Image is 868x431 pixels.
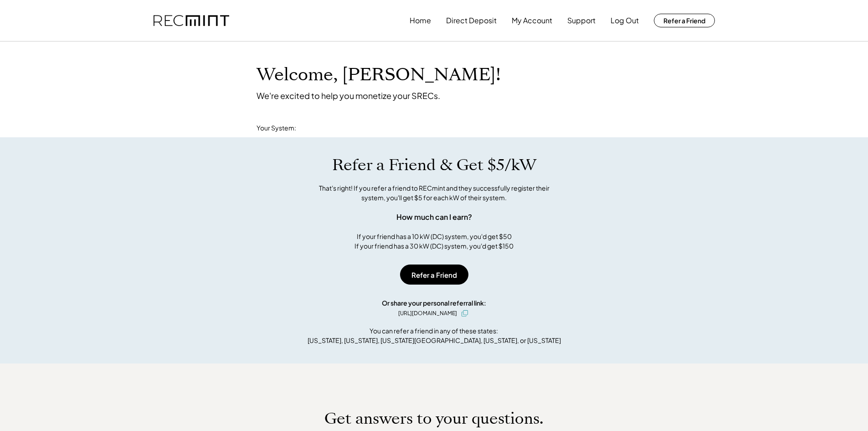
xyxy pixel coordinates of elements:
div: How much can I earn? [396,212,472,223]
div: Your System: [257,124,296,133]
button: My Account [512,11,552,30]
div: [URL][DOMAIN_NAME] [398,309,457,317]
div: If your friend has a 10 kW (DC) system, you'd get $50 If your friend has a 30 kW (DC) system, you... [354,232,514,251]
button: Home [410,11,431,30]
button: Refer a Friend [654,14,715,27]
button: Direct Deposit [446,11,497,30]
button: Log Out [611,11,639,30]
img: recmint-logotype%403x.png [154,15,229,26]
h1: Welcome, [PERSON_NAME]! [257,64,501,86]
h1: Refer a Friend & Get $5/kW [332,156,536,175]
div: You can refer a friend in any of these states: [US_STATE], [US_STATE], [US_STATE][GEOGRAPHIC_DATA... [308,326,561,345]
button: Support [567,11,596,30]
div: We're excited to help you monetize your SRECs. [257,90,440,101]
button: Refer a Friend [400,265,468,285]
button: click to copy [459,308,470,319]
h1: Get answers to your questions. [324,409,544,428]
div: Or share your personal referral link: [382,298,486,308]
div: That's right! If you refer a friend to RECmint and they successfully register their system, you'l... [309,183,560,203]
